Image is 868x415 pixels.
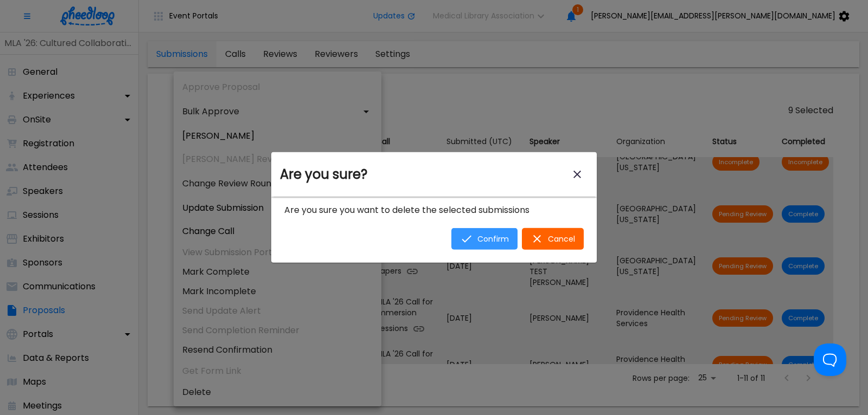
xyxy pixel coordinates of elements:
[477,235,509,243] span: Confirm
[451,228,518,250] button: confirm
[566,164,588,185] button: close-modal
[814,343,846,376] iframe: Toggle Customer Support
[280,166,367,182] h2: Are you sure?
[522,228,584,250] button: cancel
[548,235,575,243] span: Cancel
[284,205,584,215] div: Are you sure you want to delete the selected submissions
